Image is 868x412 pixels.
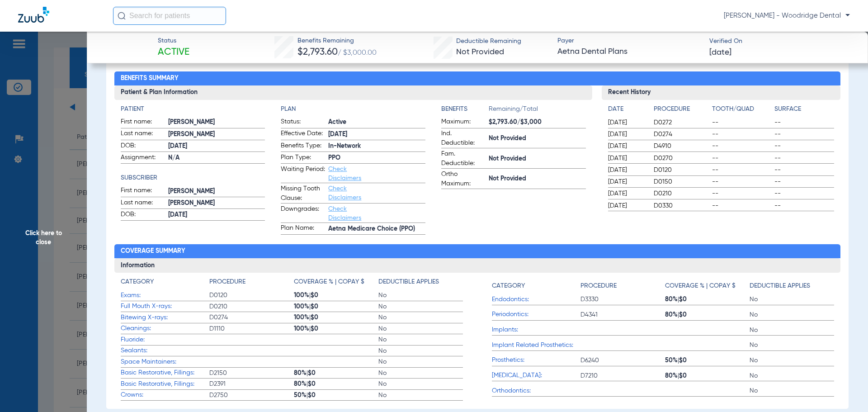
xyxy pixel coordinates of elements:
h4: Benefits [441,104,489,114]
span: Implants: [492,325,580,335]
span: -- [712,154,772,163]
span: D3330 [580,295,665,304]
span: No [378,302,463,311]
span: No [750,386,834,395]
span: D0210 [654,189,709,198]
span: [DATE] [168,142,265,151]
span: [DATE] [168,210,265,220]
span: Fluoride: [121,335,209,345]
span: -- [774,118,834,127]
img: Zuub Logo [18,7,49,23]
span: Downgrades: [281,204,325,223]
app-breakdown-title: Coverage % | Copay $ [665,277,750,294]
span: No [750,341,834,350]
span: 100% $0 [294,291,378,300]
span: -- [774,142,834,151]
span: Waiting Period: [281,165,325,183]
app-breakdown-title: Benefits [441,104,489,117]
span: Prosthetics: [492,355,580,365]
h4: Tooth/Quad [712,104,772,114]
span: No [750,326,834,335]
span: -- [712,166,772,175]
h3: Information [114,258,841,273]
app-breakdown-title: Deductible Applies [750,277,834,294]
span: Effective Date: [281,129,325,140]
app-breakdown-title: Tooth/Quad [712,104,772,117]
span: In-Network [328,142,425,151]
span: | [678,312,679,318]
span: No [750,295,834,304]
span: D0330 [654,201,709,210]
span: No [750,310,834,319]
h4: Procedure [654,104,709,114]
span: 100% $0 [294,324,378,333]
span: Crowns: [121,390,209,400]
h3: Recent History [602,85,841,100]
span: Status: [281,117,325,128]
span: D4341 [580,310,665,319]
span: Endodontics: [492,295,580,304]
a: Check Disclaimers [328,206,361,221]
span: | [309,314,311,321]
span: [DATE] [608,130,646,139]
span: Ind. Deductible: [441,129,486,148]
h4: Coverage % | Copay $ [665,281,736,291]
span: [DATE] [608,142,646,151]
span: No [378,346,463,355]
span: No [378,357,463,366]
span: D0274 [654,130,709,139]
span: Missing Tooth Clause: [281,184,325,203]
span: Status [158,36,189,46]
span: D2750 [209,391,294,400]
span: [PERSON_NAME] [168,130,265,139]
span: Plan Name: [281,223,325,234]
h4: Surface [774,104,834,114]
span: | [309,292,311,298]
app-breakdown-title: Coverage % | Copay $ [294,277,378,290]
a: Check Disclaimers [328,166,361,181]
h4: Procedure [209,277,245,287]
span: 80% $0 [294,379,378,388]
span: 80% $0 [665,310,750,319]
span: 80% $0 [665,371,750,380]
span: / $3,000.00 [338,49,377,57]
app-breakdown-title: Procedure [654,104,709,117]
span: [MEDICAL_DATA]: [492,371,580,380]
span: Not Provided [489,134,586,143]
app-breakdown-title: Plan [281,104,425,114]
span: No [378,324,463,333]
span: [DATE] [709,47,731,58]
span: Exams: [121,291,209,300]
span: | [678,373,679,379]
span: -- [774,201,834,210]
app-breakdown-title: Patient [121,104,265,114]
span: 100% $0 [294,313,378,322]
span: Deductible Remaining [456,37,521,46]
img: Search Icon [118,12,126,20]
span: Ortho Maximum: [441,170,486,189]
span: D0272 [654,118,709,127]
app-breakdown-title: Subscriber [121,173,265,183]
span: [PERSON_NAME] - Woodridge Dental [724,11,850,20]
span: No [378,379,463,388]
span: D0120 [654,166,709,175]
span: | [678,357,679,364]
app-breakdown-title: Category [492,277,580,294]
h4: Category [121,277,154,287]
span: Implant Related Prosthetics: [492,341,580,350]
span: Assignment: [121,153,165,164]
h2: Benefits Summary [114,71,841,86]
app-breakdown-title: Date [608,104,646,117]
span: Active [328,118,425,127]
span: Space Maintainers: [121,357,209,367]
span: [DATE] [608,154,646,163]
span: D0120 [209,291,294,300]
span: $2,793.60 [297,47,338,57]
span: -- [774,166,834,175]
span: | [307,381,308,387]
span: Basic Restorative, Fillings: [121,379,209,389]
span: Aetna Dental Plans [557,46,702,57]
h2: Coverage Summary [114,244,841,259]
span: | [678,296,679,303]
span: D0150 [654,177,709,186]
